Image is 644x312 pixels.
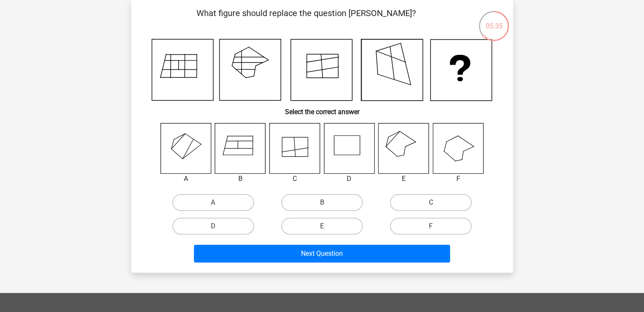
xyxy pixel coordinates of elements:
[145,101,500,116] h6: Select the correct answer
[372,174,436,184] div: E
[318,174,381,184] div: D
[478,10,510,31] div: 05:35
[263,174,327,184] div: C
[154,174,218,184] div: A
[172,194,254,211] label: A
[281,194,363,211] label: B
[426,174,490,184] div: F
[172,218,254,235] label: D
[194,245,450,263] button: Next Question
[208,174,272,184] div: B
[390,218,472,235] label: F
[281,218,363,235] label: E
[390,194,472,211] label: C
[145,7,468,32] p: What figure should replace the question [PERSON_NAME]?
